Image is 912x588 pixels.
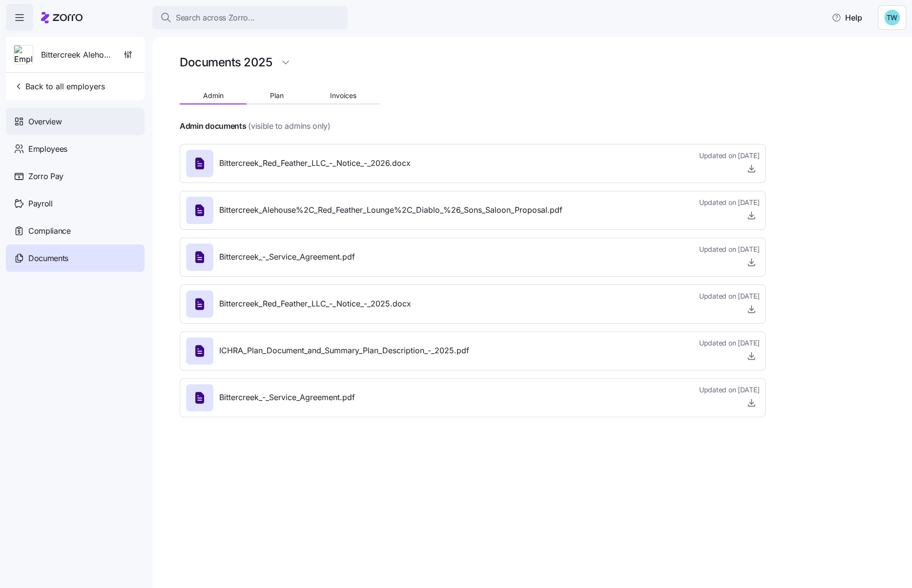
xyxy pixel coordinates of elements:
[28,225,71,237] span: Compliance
[10,77,109,96] button: Back to all employers
[6,108,145,135] a: Overview
[28,198,53,210] span: Payroll
[219,391,355,404] span: Bittercreek_-_Service_Agreement.pdf
[6,217,145,244] a: Compliance
[28,252,68,264] span: Documents
[152,6,348,29] button: Search across Zorro...
[41,49,111,61] span: Bittercreek Alehouse, Red Feather Lounge, Diablo & Sons Saloon
[6,190,145,217] a: Payroll
[180,121,246,132] h4: Admin documents
[699,198,759,207] span: Updated on [DATE]
[219,251,355,263] span: Bittercreek_-_Service_Agreement.pdf
[699,151,759,161] span: Updated on [DATE]
[28,143,67,155] span: Employees
[28,170,63,182] span: Zorro Pay
[180,55,272,70] h1: Documents 2025
[831,12,862,23] span: Help
[699,291,759,301] span: Updated on [DATE]
[6,135,145,162] a: Employees
[203,92,224,99] span: Admin
[219,157,411,169] span: Bittercreek_Red_Feather_LLC_-_Notice_-_2026.docx
[219,204,562,216] span: Bittercreek_Alehouse%2C_Red_Feather_Lounge%2C_Diablo_%26_Sons_Saloon_Proposal.pdf
[28,116,62,128] span: Overview
[699,338,759,348] span: Updated on [DATE]
[884,10,900,25] img: 32937354431b6fac41268ea6adc9222f
[219,298,411,310] span: Bittercreek_Red_Feather_LLC_-_Notice_-_2025.docx
[176,12,255,24] span: Search across Zorro...
[699,385,759,395] span: Updated on [DATE]
[248,120,330,132] span: (visible to admins only)
[14,81,105,92] span: Back to all employers
[14,45,33,65] img: Employer logo
[270,92,284,99] span: Plan
[824,8,870,27] button: Help
[6,244,145,272] a: Documents
[219,345,469,357] span: ICHRA_Plan_Document_and_Summary_Plan_Description_-_2025.pdf
[330,92,356,99] span: Invoices
[699,244,759,254] span: Updated on [DATE]
[6,162,145,190] a: Zorro Pay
